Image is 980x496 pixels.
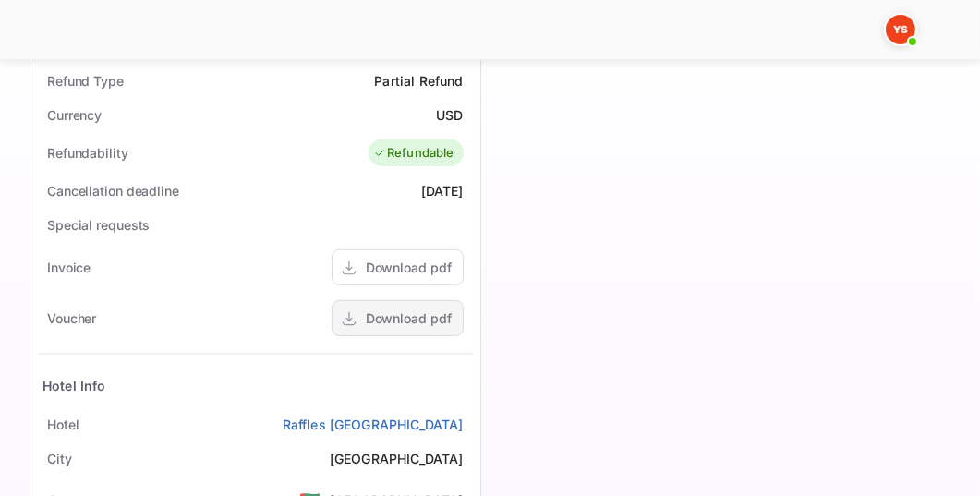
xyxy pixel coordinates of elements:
[374,71,463,91] div: Partial Refund
[886,15,915,44] img: Yandex Support
[47,308,96,328] div: Voucher
[373,144,454,163] div: Refundable
[330,449,464,468] div: [GEOGRAPHIC_DATA]
[47,215,150,235] div: Special requests
[283,415,464,434] a: Raffles [GEOGRAPHIC_DATA]
[421,181,464,200] div: [DATE]
[47,181,179,200] div: Cancellation deadline
[436,105,463,125] div: USD
[366,258,452,277] div: Download pdf
[47,71,124,91] div: Refund Type
[47,258,91,277] div: Invoice
[47,415,79,434] div: Hotel
[47,143,128,163] div: Refundability
[42,376,106,395] div: Hotel Info
[366,308,452,328] div: Download pdf
[47,449,72,468] div: City
[47,105,102,125] div: Currency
